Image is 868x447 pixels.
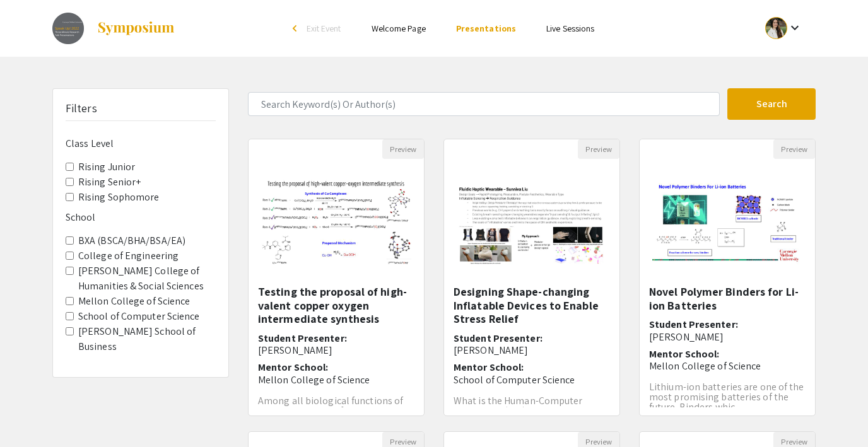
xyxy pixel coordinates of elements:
[443,139,620,416] div: Open Presentation <p>Designing Shape-changing Inflatable Devices to Enable Stress Relief</p>
[249,167,424,277] img: <p>Testing the proposal of high-valent copper oxygen intermediate synthesis</p>
[787,20,802,35] mat-icon: Expand account dropdown
[258,374,414,386] p: Mellon College of Science
[454,332,610,356] h6: Student Presenter:
[456,23,516,34] a: Presentations
[78,175,141,190] label: Rising Senior+
[78,294,191,309] label: Mellon College of Science
[454,361,524,374] span: Mentor School:
[52,13,84,44] img: Speak Up! 2022: Three-Minute Research Talk Presentations
[78,160,135,175] label: Rising Junior
[727,88,816,120] button: Search
[578,139,619,159] button: Preview
[649,347,719,361] span: Mentor School:
[752,14,816,42] button: Expand account dropdown
[444,167,619,277] img: <p>Designing Shape-changing Inflatable Devices to Enable Stress Relief</p>
[248,92,720,116] input: Search Keyword(s) Or Author(s)
[649,380,804,414] span: Lithium-ion batteries are one of the most promising batteries of the future. Binders whic...
[649,330,724,344] span: [PERSON_NAME]
[258,344,332,357] span: [PERSON_NAME]
[258,361,328,374] span: Mentor School:
[649,285,806,312] h5: Novel Polymer Binders for Li-ion Batteries
[97,21,175,36] img: Symposium by ForagerOne
[382,139,424,159] button: Preview
[454,285,610,326] h5: Designing Shape-changing Inflatable Devices to Enable Stress Relief
[372,23,426,34] a: Welcome Page
[66,102,97,115] h5: Filters
[258,396,414,436] p: Among all biological functions of Cu, a wide variety of Cu-dependent enzymes are dedicated to O2 ...
[649,360,806,372] p: Mellon College of Science
[258,285,414,326] h5: Testing the proposal of high-valent copper oxygen intermediate synthesis
[78,309,200,324] label: School of Computer Science
[66,137,216,149] h6: Class Level
[258,332,414,356] h6: Student Presenter:
[773,139,815,159] button: Preview
[454,344,528,357] span: [PERSON_NAME]
[78,233,185,248] label: BXA (BSCA/BHA/BSA/EA)
[52,13,175,44] a: Speak Up! 2022: Three-Minute Research Talk Presentations
[78,190,160,205] label: Rising Sophomore
[307,23,341,34] span: Exit Event
[78,264,216,294] label: [PERSON_NAME] College of Humanities & Social Sciences
[639,139,816,416] div: Open Presentation <p>Novel Polymer Binders for Li-ion Batteries </p>
[248,139,425,416] div: Open Presentation <p>Testing the proposal of high-valent copper oxygen intermediate synthesis</p>
[66,211,216,223] h6: School
[546,23,594,34] a: Live Sessions
[9,390,54,438] iframe: Chat
[293,25,300,32] div: arrow_back_ios
[640,167,815,277] img: <p>Novel Polymer Binders for Li-ion Batteries </p>
[454,396,610,446] p: What is the Human-Computer Interaction (HCI) approach in promoting mental health such as stress r...
[78,248,179,264] label: College of Engineering
[649,318,806,342] h6: Student Presenter:
[78,324,216,354] label: [PERSON_NAME] School of Business
[454,374,610,386] p: School of Computer Science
